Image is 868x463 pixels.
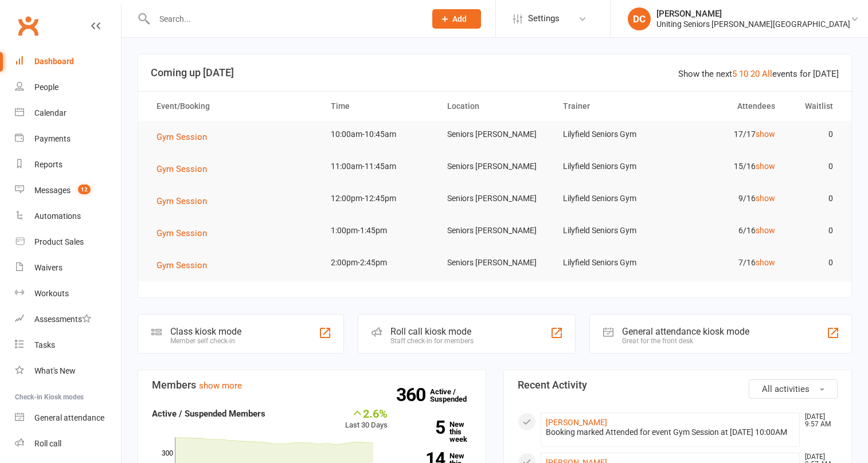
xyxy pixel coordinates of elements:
strong: Active / Suspended Members [152,409,265,419]
td: Seniors [PERSON_NAME] [437,249,553,276]
td: Seniors [PERSON_NAME] [437,121,553,148]
a: show [756,162,775,171]
td: 0 [785,217,843,244]
a: General attendance kiosk mode [15,405,121,431]
th: Event/Booking [146,92,320,121]
td: Seniors [PERSON_NAME] [437,185,553,212]
a: show [756,194,775,203]
button: Gym Session [157,258,215,272]
a: Assessments [15,307,121,332]
div: 2.6% [345,407,388,419]
button: Gym Session [157,194,215,208]
a: Workouts [15,281,121,307]
td: 0 [785,153,843,180]
td: 9/16 [669,185,785,212]
button: Gym Session [157,130,215,144]
span: Add [452,14,467,23]
div: Show the next events for [DATE] [678,67,839,81]
td: Lilyfield Seniors Gym [553,217,669,244]
td: 6/16 [669,217,785,244]
div: Assessments [34,315,91,324]
td: 7/16 [669,249,785,276]
div: People [34,83,58,92]
button: Gym Session [157,226,215,240]
a: show [756,130,775,139]
th: Attendees [669,92,785,121]
div: Waivers [34,263,62,272]
a: show [756,258,775,267]
td: 0 [785,249,843,276]
h3: Recent Activity [518,379,838,391]
span: Gym Session [157,132,207,142]
span: Gym Session [157,164,207,174]
span: Settings [528,6,560,32]
td: 11:00am-11:45am [320,153,437,180]
td: 0 [785,185,843,212]
div: Dashboard [34,57,74,66]
div: Payments [34,134,71,143]
div: Staff check-in for members [390,337,474,345]
td: 1:00pm-1:45pm [320,217,437,244]
div: General attendance [34,413,104,422]
th: Trainer [553,92,669,121]
div: Roll call kiosk mode [390,326,474,337]
a: What's New [15,358,121,384]
a: Roll call [15,431,121,457]
div: Class kiosk mode [170,326,241,337]
td: 10:00am-10:45am [320,121,437,148]
td: Seniors [PERSON_NAME] [437,153,553,180]
div: Workouts [34,289,69,298]
td: 12:00pm-12:45pm [320,185,437,212]
td: 0 [785,121,843,148]
div: Member self check-in [170,337,241,345]
span: 12 [78,185,91,194]
th: Time [320,92,437,121]
div: [PERSON_NAME] [656,9,850,19]
strong: 360 [396,386,430,403]
a: All [762,69,772,79]
div: Tasks [34,340,55,350]
a: show more [199,380,242,391]
div: Booking marked Attended for event Gym Session at [DATE] 10:00AM [546,427,795,437]
a: Payments [15,126,121,152]
a: Product Sales [15,229,121,255]
td: Lilyfield Seniors Gym [553,185,669,212]
td: Seniors [PERSON_NAME] [437,217,553,244]
a: Automations [15,203,121,229]
a: 360Active / Suspended [430,379,480,411]
button: Gym Session [157,162,215,176]
span: All activities [762,384,810,394]
div: Messages [34,186,71,195]
span: Gym Session [157,260,207,270]
input: Search... [151,11,417,27]
a: 10 [739,69,748,79]
div: What's New [34,366,76,375]
a: Clubworx [14,11,42,40]
a: 5New this week [405,421,472,443]
a: Dashboard [15,49,121,74]
td: Lilyfield Seniors Gym [553,153,669,180]
td: 17/17 [669,121,785,148]
td: 2:00pm-2:45pm [320,249,437,276]
a: 5 [732,69,737,79]
div: DC [628,7,651,30]
span: Gym Session [157,228,207,238]
td: Lilyfield Seniors Gym [553,249,669,276]
h3: Members [152,379,472,391]
div: Product Sales [34,237,84,246]
div: Automations [34,211,81,221]
a: Reports [15,152,121,178]
a: Calendar [15,100,121,126]
div: Great for the front desk [622,337,749,345]
a: Tasks [15,332,121,358]
a: [PERSON_NAME] [546,418,607,427]
button: All activities [749,379,838,399]
a: Messages 12 [15,178,121,203]
a: 20 [750,69,760,79]
h3: Coming up [DATE] [151,67,839,79]
a: People [15,74,121,100]
a: Waivers [15,255,121,281]
time: [DATE] 9:57 AM [799,413,837,428]
div: Reports [34,160,62,169]
td: 15/16 [669,153,785,180]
